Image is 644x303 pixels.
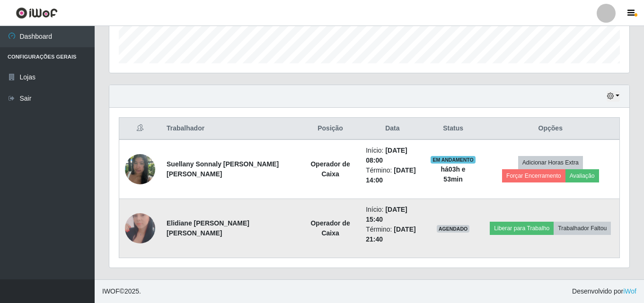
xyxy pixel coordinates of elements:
span: EM ANDAMENTO [431,156,476,164]
strong: há 03 h e 53 min [441,165,466,183]
th: Data [360,118,425,140]
button: Trabalhador Faltou [554,222,611,235]
th: Opções [482,118,620,140]
li: Início: [366,205,419,225]
button: Adicionar Horas Extra [518,156,583,169]
li: Início: [366,146,419,165]
strong: Operador de Caixa [310,219,350,237]
button: Liberar para Trabalho [490,222,554,235]
strong: Elidiane [PERSON_NAME] [PERSON_NAME] [167,219,249,237]
span: IWOF [102,287,120,295]
th: Trabalhador [161,118,300,140]
time: [DATE] 08:00 [366,147,407,164]
button: Avaliação [565,169,599,182]
strong: Operador de Caixa [310,160,350,178]
li: Término: [366,225,419,244]
a: iWof [623,287,636,295]
button: Forçar Encerramento [502,169,565,182]
th: Posição [300,118,360,140]
img: 1748792346942.jpeg [125,142,155,196]
li: Término: [366,165,419,185]
strong: Suellany Sonnaly [PERSON_NAME] [PERSON_NAME] [167,160,279,178]
time: [DATE] 15:40 [366,206,407,223]
th: Status [425,118,482,140]
span: Desenvolvido por [572,286,636,296]
img: 1673908492662.jpeg [125,197,155,259]
span: AGENDADO [437,225,470,233]
img: CoreUI Logo [16,7,58,19]
span: © 2025 . [102,286,141,296]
